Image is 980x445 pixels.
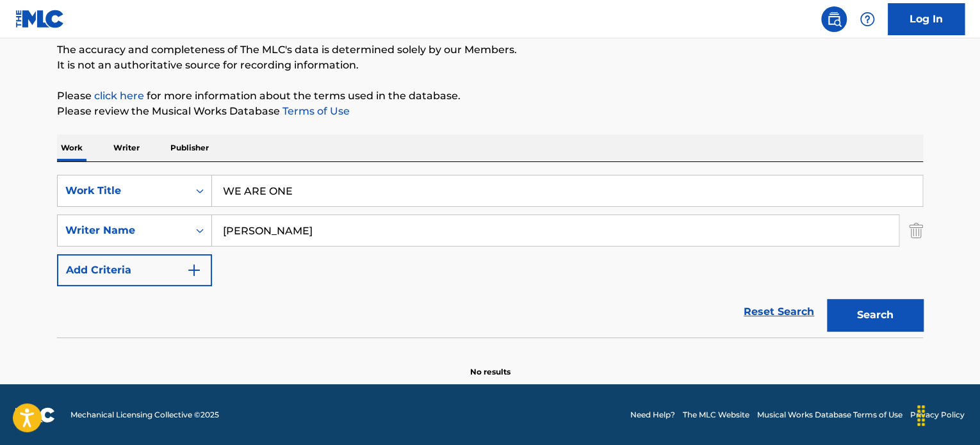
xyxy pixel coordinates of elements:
p: Please review the Musical Works Database [57,104,923,119]
a: click here [94,90,144,102]
img: logo [15,407,55,423]
div: Writer Name [65,223,181,238]
p: Please for more information about the terms used in the database. [57,88,923,104]
img: Delete Criterion [909,214,923,247]
a: Terms of Use [280,105,350,117]
p: The accuracy and completeness of The MLC's data is determined solely by our Members. [57,42,923,58]
p: It is not an authoritative source for recording information. [57,58,923,73]
img: 9d2ae6d4665cec9f34b9.svg [186,263,202,278]
div: Help [854,6,880,32]
img: search [826,12,842,27]
button: Add Criteria [57,254,212,286]
a: Public Search [821,6,847,32]
p: Work [57,134,86,161]
button: Search [827,299,923,331]
a: Privacy Policy [910,409,965,421]
a: Need Help? [630,409,675,421]
a: Musical Works Database Terms of Use [757,409,902,421]
div: Work Title [65,183,181,198]
iframe: Chat Widget [916,384,980,445]
a: Log In [888,3,965,35]
p: No results [470,351,510,378]
img: MLC Logo [15,10,65,28]
a: Reset Search [737,298,821,326]
div: Drag [911,396,931,435]
p: Writer [110,134,143,161]
a: The MLC Website [683,409,749,421]
img: help [860,12,875,27]
form: Search Form [57,175,923,337]
span: Mechanical Licensing Collective © 2025 [70,409,219,421]
p: Publisher [167,134,213,161]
